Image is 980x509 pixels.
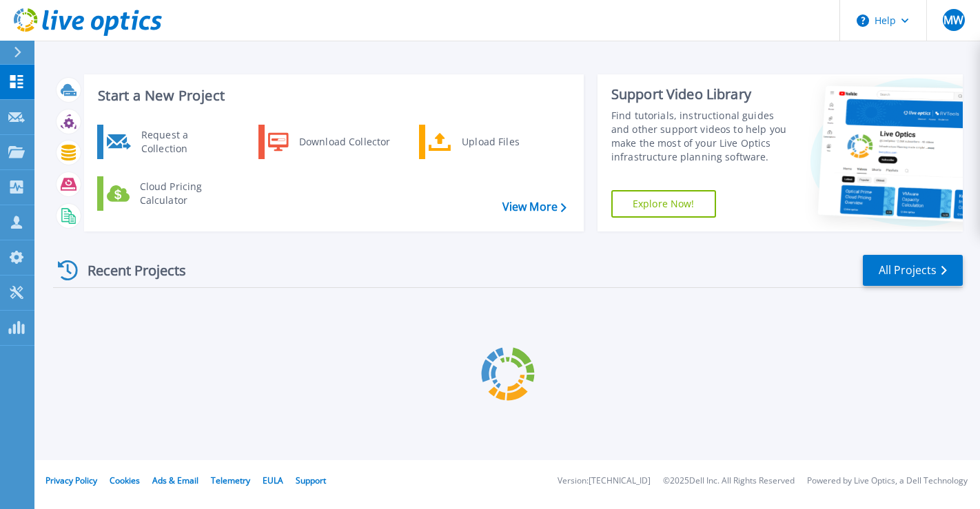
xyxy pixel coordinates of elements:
[133,180,235,207] div: Cloud Pricing Calculator
[110,475,140,486] a: Cookies
[807,477,968,486] li: Powered by Live Optics, a Dell Technology
[502,200,566,214] a: View More
[98,88,566,103] h3: Start a New Project
[455,128,557,156] div: Upload Files
[97,176,238,211] a: Cloud Pricing Calculator
[419,125,560,159] a: Upload Files
[863,255,963,286] a: All Projects
[134,128,235,156] div: Request a Collection
[292,128,396,156] div: Download Collector
[97,125,238,159] a: Request a Collection
[663,477,795,486] li: © 2025 Dell Inc. All Rights Reserved
[53,253,205,287] div: Recent Projects
[296,475,326,486] a: Support
[211,475,250,486] a: Telemetry
[611,85,794,103] div: Support Video Library
[558,477,651,486] li: Version: [TECHNICAL_ID]
[611,109,794,164] div: Find tutorials, instructional guides and other support videos to help you make the most of your L...
[263,475,283,486] a: EULA
[45,475,97,486] a: Privacy Policy
[258,125,400,159] a: Download Collector
[611,190,716,218] a: Explore Now!
[943,14,963,25] span: MW
[152,475,198,486] a: Ads & Email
